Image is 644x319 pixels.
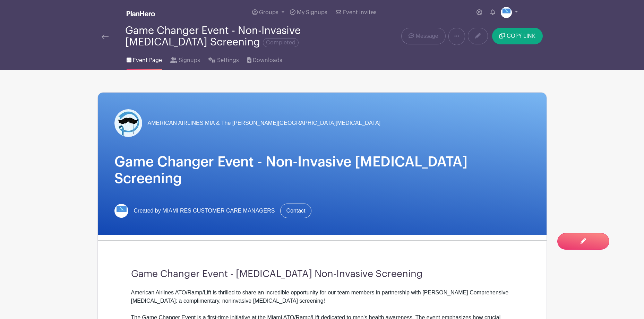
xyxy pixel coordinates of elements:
[297,10,327,15] span: My Signups
[133,56,162,64] span: Event Page
[131,268,513,280] h3: Game Changer Event - [MEDICAL_DATA] Non-Invasive Screening
[179,56,200,64] span: Signups
[148,119,381,127] span: AMERICAN AIRLINES MIA & The [PERSON_NAME][GEOGRAPHIC_DATA][MEDICAL_DATA]
[280,204,311,218] a: Contact
[507,33,535,39] span: COPY LINK
[170,48,200,70] a: Signups
[501,7,512,18] img: Untitled-5%20(4).png
[401,28,445,44] a: Message
[247,48,282,70] a: Downloads
[208,48,239,70] a: Settings
[217,56,239,64] span: Settings
[263,38,299,47] span: Completed
[127,48,162,70] a: Event Page
[259,10,278,15] span: Groups
[114,204,128,218] img: Untitled-5%20(4).png
[492,28,542,44] button: COPY LINK
[416,32,438,40] span: Message
[125,25,350,48] div: Game Changer Event - Non-Invasive [MEDICAL_DATA] Screening
[102,34,109,39] img: back-arrow-29a5d9b10d5bd6ae65dc969a981735edf675c4d7a1fe02e03b50dbd4ba3cdb55.svg
[343,10,377,15] span: Event Invites
[114,109,142,137] img: blue-ribbon-mustache.JPG
[134,207,275,215] span: Created by MIAMI RES CUSTOMER CARE MANAGERS
[253,56,282,64] span: Downloads
[114,154,530,187] h1: Game Changer Event - Non-Invasive [MEDICAL_DATA] Screening
[127,11,155,16] img: logo_white-6c42ec7e38ccf1d336a20a19083b03d10ae64f83f12c07503d8b9e83406b4c7d.svg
